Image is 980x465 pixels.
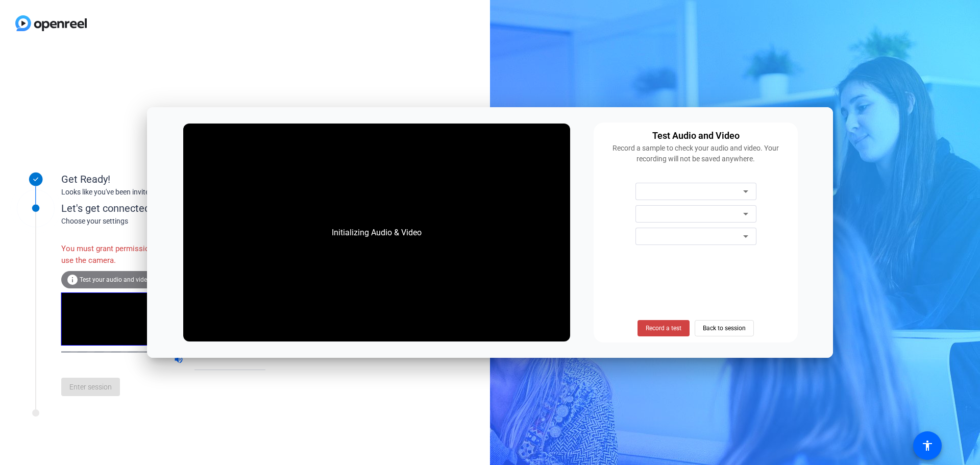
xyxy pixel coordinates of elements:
[921,439,934,452] mat-icon: accessibility
[703,319,746,338] span: Back to session
[61,201,286,216] div: Let's get connected.
[61,172,265,187] div: Get Ready!
[646,324,681,333] span: Record a test
[638,320,690,336] button: Record a test
[61,216,286,227] div: Choose your settings
[600,143,792,164] div: Record a sample to check your audio and video. Your recording will not be saved anywhere.
[652,129,740,143] div: Test Audio and Video
[174,354,186,366] mat-icon: volume_up
[66,274,79,286] mat-icon: info
[322,216,432,249] div: Initializing Audio & Video
[695,320,754,336] button: Back to session
[61,238,174,271] div: You must grant permissions to use the camera.
[80,276,151,283] span: Test your audio and video
[61,187,265,198] div: Looks like you've been invited to join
